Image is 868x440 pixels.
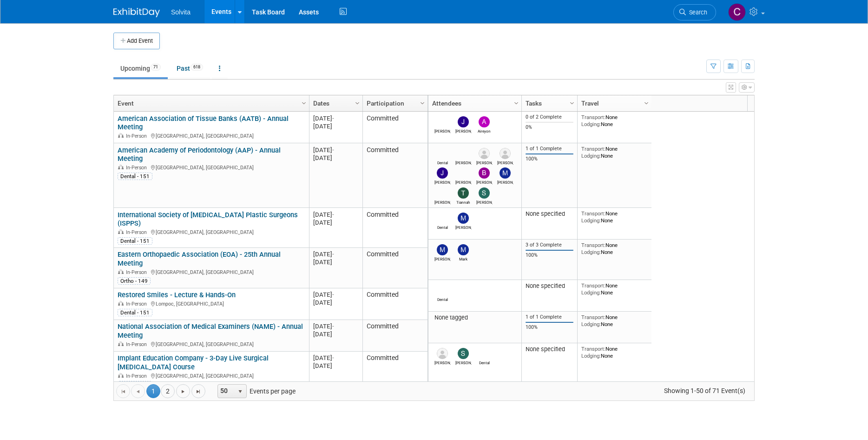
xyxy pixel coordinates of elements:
span: - [332,211,334,218]
span: In-Person [126,165,150,171]
div: 3 of 3 Complete [526,242,574,248]
a: Attendees [432,95,515,111]
span: Transport: [581,314,605,320]
div: 1 of 1 Complete [526,146,574,152]
span: Column Settings [568,100,576,107]
span: Lodging: [581,289,601,296]
div: None specified [526,346,574,353]
div: Lompoc, [GEOGRAPHIC_DATA] [118,300,305,307]
span: Events per page [206,384,305,398]
div: 0 of 2 Complete [526,114,574,120]
div: Dental Events [476,359,493,365]
div: None None [581,346,648,359]
img: Lisa Stratton [500,148,511,159]
td: Committed [362,352,427,392]
a: Go to the last page [191,384,205,398]
span: In-Person [126,133,150,139]
span: Column Settings [513,100,520,107]
span: - [332,291,334,298]
span: Transport: [581,114,605,120]
div: [DATE] [313,114,358,122]
div: 100% [526,324,574,331]
span: select [237,388,244,395]
span: - [332,115,334,122]
div: Dental Events [434,224,451,230]
span: Transport: [581,146,605,152]
div: [DATE] [313,362,358,370]
div: Tiannah Halcomb [455,199,472,205]
div: None tagged [432,314,518,321]
a: Past618 [170,60,210,77]
img: Dental Events [437,285,448,296]
span: In-Person [126,301,150,307]
div: Matt Stanton [434,255,451,261]
span: - [332,147,334,153]
div: Dental - 151 [118,381,152,388]
span: Go to the previous page [134,388,142,395]
td: Committed [362,112,427,143]
img: In-Person Event [118,341,124,346]
div: None None [581,242,648,255]
a: Participation [367,95,421,111]
img: Matthew Burns [458,213,469,224]
div: None specified [526,282,574,290]
div: Mark Cassani [455,255,472,261]
div: Dental - 151 [118,173,152,180]
img: David Garfinkel [437,348,448,359]
a: Upcoming71 [113,60,168,77]
img: Ron Mercier [479,148,490,159]
div: [DATE] [313,250,358,258]
a: 2 [161,384,175,398]
img: Dental Events [437,213,448,224]
div: None None [581,282,648,296]
span: Go to the first page [119,388,127,395]
div: [DATE] [313,258,358,266]
span: In-Person [126,269,150,275]
span: Lodging: [581,121,601,127]
div: Matthew Burns [497,179,513,185]
div: None None [581,210,648,224]
img: Matt Stanton [437,244,448,255]
a: National Association of Medical Examiners (NAME) - Annual Meeting [118,322,303,340]
button: Add Event [113,33,160,49]
span: Go to the next page [179,388,187,395]
span: Column Settings [300,100,308,107]
span: Lodging: [581,353,601,359]
a: Column Settings [567,95,578,109]
img: In-Person Event [118,373,124,378]
div: [DATE] [313,219,358,227]
div: 100% [526,156,574,162]
div: [GEOGRAPHIC_DATA], [GEOGRAPHIC_DATA] [118,228,305,236]
div: [GEOGRAPHIC_DATA], [GEOGRAPHIC_DATA] [118,163,305,171]
img: Tiannah Halcomb [458,187,469,199]
span: In-Person [126,373,150,379]
img: Jeremy Wofford [458,116,469,127]
div: Paul Lehner [434,127,451,133]
a: Column Settings [353,95,363,109]
a: American Association of Tissue Banks (AATB) - Annual Meeting [118,114,289,132]
div: 100% [526,252,574,259]
img: In-Person Event [118,165,124,169]
span: Go to the last page [195,388,202,395]
div: Matthew Burns [455,224,472,230]
a: Search [673,4,716,20]
div: [DATE] [313,291,358,299]
span: Lodging: [581,249,601,255]
a: International Society of [MEDICAL_DATA] Plastic Surgeons (ISPPS) [118,211,298,228]
td: Committed [362,288,427,320]
td: Committed [362,248,427,288]
div: Ryan Brateris [455,159,472,165]
div: Megan McFall [455,179,472,185]
div: Sharon Smith [476,199,493,205]
img: ExhibitDay [113,8,160,17]
span: Column Settings [419,100,426,107]
div: [DATE] [313,146,358,154]
div: Paul Lehner [434,199,451,205]
img: In-Person Event [118,269,124,274]
span: Column Settings [643,100,650,107]
span: - [332,354,334,361]
div: [DATE] [313,322,358,330]
div: Dental - 151 [118,237,152,245]
a: Dates [313,95,356,111]
span: 71 [151,64,161,71]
